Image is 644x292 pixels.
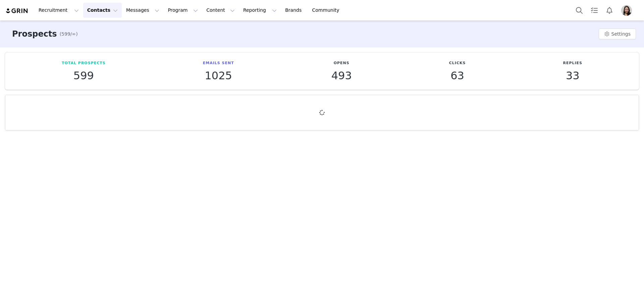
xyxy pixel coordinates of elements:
button: Program [164,3,202,18]
p: 1025 [203,70,234,82]
p: 63 [449,70,466,82]
img: 86e7de06-b691-43f8-a3d5-90bc1eaf46d2.jpg [621,5,632,16]
p: 493 [331,70,352,82]
a: Tasks [587,3,602,18]
span: (599/∞) [60,31,78,38]
button: Content [202,3,239,18]
a: Community [308,3,346,18]
button: Notifications [602,3,617,18]
button: Messages [122,3,163,18]
p: Clicks [449,60,466,66]
p: Total Prospects [62,60,106,66]
p: Replies [563,60,582,66]
p: Emails Sent [203,60,234,66]
h3: Prospects [12,28,57,40]
button: Search [572,3,587,18]
img: grin logo [5,8,29,14]
a: Brands [281,3,308,18]
button: Reporting [239,3,281,18]
p: 33 [563,70,582,82]
p: 599 [62,70,106,82]
button: Settings [599,29,636,39]
button: Recruitment [35,3,83,18]
button: Contacts [83,3,122,18]
p: Opens [331,60,352,66]
button: Profile [617,5,639,16]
